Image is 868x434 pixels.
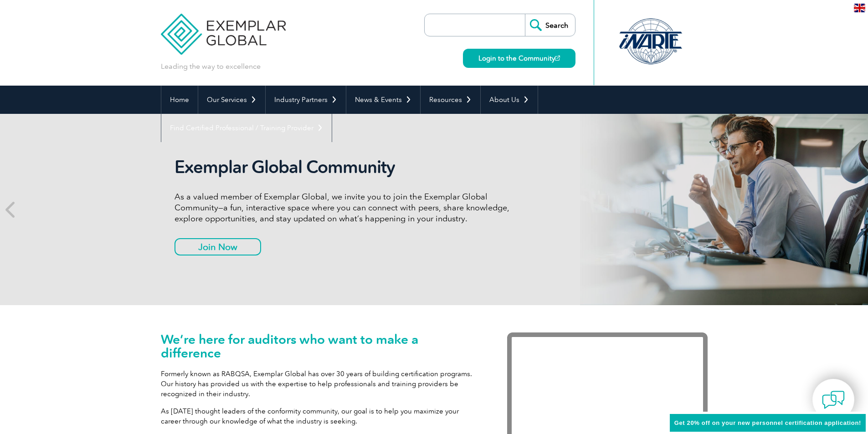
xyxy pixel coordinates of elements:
p: Formerly known as RABQSA, Exemplar Global has over 30 years of building certification programs. O... [161,369,480,399]
h1: We’re here for auditors who want to make a difference [161,332,480,360]
p: As a valued member of Exemplar Global, we invite you to join the Exemplar Global Community—a fun,... [175,191,516,224]
a: Find Certified Professional / Training Provider [161,114,332,142]
a: About Us [481,86,538,114]
h2: Exemplar Global Community [175,157,516,178]
img: open_square.png [555,56,560,61]
a: Join Now [175,238,261,255]
img: contact-chat.png [822,388,845,411]
a: Resources [421,86,480,114]
a: Industry Partners [266,86,346,114]
a: News & Events [346,86,420,114]
p: As [DATE] thought leaders of the conformity community, our goal is to help you maximize your care... [161,406,480,426]
p: Leading the way to excellence [161,61,261,71]
input: Search [525,14,575,36]
img: en [854,4,865,12]
a: Our Services [198,86,265,114]
a: Login to the Community [463,49,575,68]
span: Get 20% off on your new personnel certification application! [674,419,861,426]
a: Home [161,86,198,114]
